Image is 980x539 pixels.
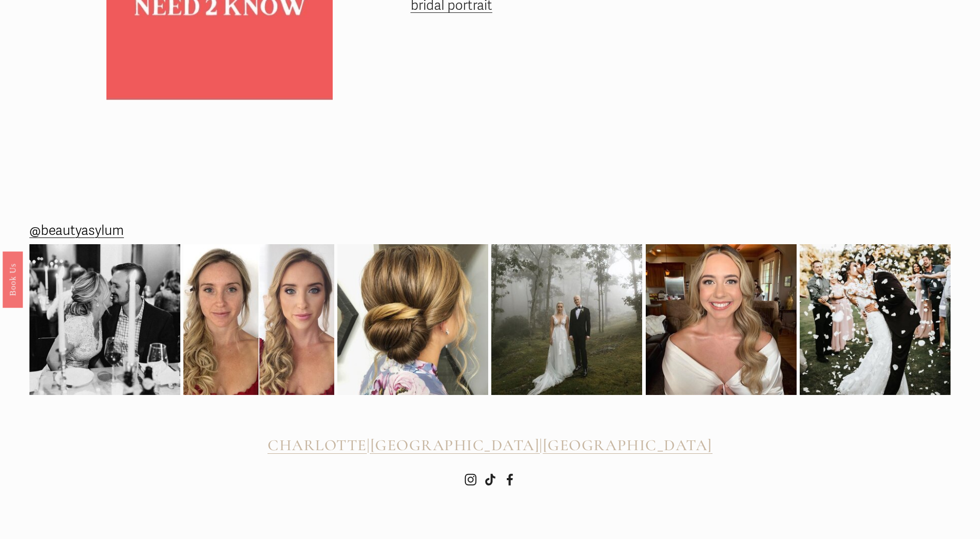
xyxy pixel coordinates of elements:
[29,219,124,243] a: @beautyasylum
[543,436,712,455] a: [GEOGRAPHIC_DATA]
[646,244,797,395] img: Going into the wedding weekend with some bridal inspo for ya! 💫 @beautyasylum_charlotte #beautyas...
[370,436,540,455] a: [GEOGRAPHIC_DATA]
[504,473,516,486] a: Facebook
[268,436,367,455] span: CHARLOTTE
[367,436,370,455] span: |
[800,226,951,414] img: 2020 didn&rsquo;t stop this wedding celebration! 🎊😍🎉 @beautyasylum_atlanta #beautyasylum @bridal_...
[491,244,642,395] img: Picture perfect 💫 @beautyasylum_charlotte @apryl_naylor_makeup #beautyasylum_apryl @uptownfunkyou...
[268,436,367,455] a: CHARLOTTE
[183,244,334,395] img: It&rsquo;s been a while since we&rsquo;ve shared a before and after! Subtle makeup &amp; romantic...
[337,230,488,409] img: So much pretty from this weekend! Here&rsquo;s one from @beautyasylum_charlotte #beautyasylum @up...
[29,244,180,395] img: Rehearsal dinner vibes from Raleigh, NC. We added a subtle braid at the top before we created her...
[464,473,477,486] a: Instagram
[539,436,543,455] span: |
[370,436,540,455] span: [GEOGRAPHIC_DATA]
[543,436,712,455] span: [GEOGRAPHIC_DATA]
[484,473,496,486] a: TikTok
[3,251,23,308] a: Book Us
